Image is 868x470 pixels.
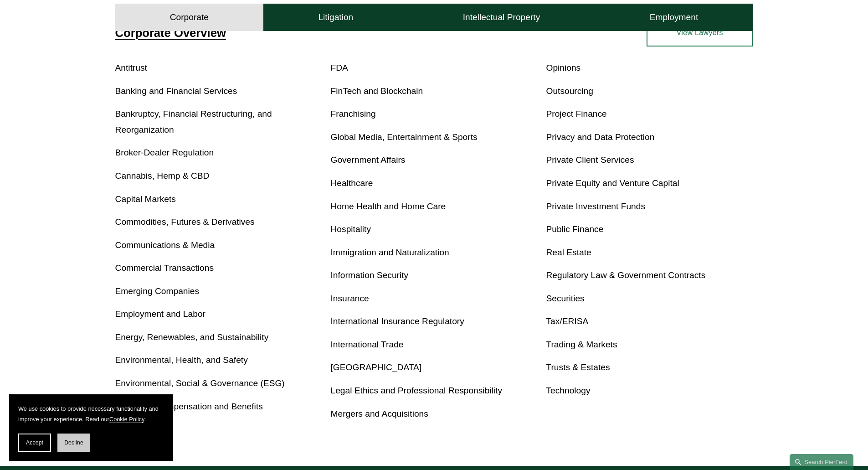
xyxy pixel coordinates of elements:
[546,224,603,234] a: Public Finance
[546,63,580,72] a: Opinions
[546,316,588,326] a: Tax/ERISA
[115,240,215,250] a: Communications & Media
[331,155,406,165] a: Government Affairs
[331,409,428,418] a: Mergers and Acquisitions
[331,109,376,119] a: Franchising
[115,148,214,157] a: Broker-Dealer Regulation
[650,12,699,23] h4: Employment
[115,194,176,204] a: Capital Markets
[546,201,645,211] a: Private Investment Funds
[331,201,446,211] a: Home Health and Home Care
[57,434,90,452] button: Decline
[790,454,853,470] a: Search this site
[115,402,263,411] a: Executive Compensation and Benefits
[18,403,164,424] p: We use cookies to provide necessary functionality and improve your experience. Read our .
[331,386,503,395] a: Legal Ethics and Professional Responsibility
[331,132,478,142] a: Global Media, Entertainment & Sports
[115,63,147,72] a: Antitrust
[115,309,205,319] a: Employment and Labor
[115,86,237,96] a: Banking and Financial Services
[109,416,144,423] a: Cookie Policy
[9,394,173,461] section: Cookie banner
[546,362,610,372] a: Trusts & Estates
[331,340,404,349] a: International Trade
[331,270,409,280] a: Information Security
[170,12,209,23] h4: Corporate
[463,12,540,23] h4: Intellectual Property
[318,12,353,23] h4: Litigation
[18,434,51,452] button: Accept
[546,155,634,165] a: Private Client Services
[64,439,83,446] span: Decline
[546,178,679,188] a: Private Equity and Venture Capital
[546,294,584,303] a: Securities
[331,362,422,372] a: [GEOGRAPHIC_DATA]
[546,248,591,257] a: Real Estate
[331,224,371,234] a: Hospitality
[115,26,226,39] a: Corporate Overview
[546,386,590,395] a: Technology
[331,86,423,96] a: FinTech and Blockchain
[115,286,200,296] a: Emerging Companies
[546,132,654,142] a: Privacy and Data Protection
[331,316,464,326] a: International Insurance Regulatory
[115,109,272,134] a: Bankruptcy, Financial Restructuring, and Reorganization
[546,270,705,280] a: Regulatory Law & Government Contracts
[331,63,348,72] a: FDA
[115,355,248,365] a: Environmental, Health, and Safety
[546,86,593,96] a: Outsourcing
[546,340,617,349] a: Trading & Markets
[331,248,449,257] a: Immigration and Naturalization
[546,109,606,119] a: Project Finance
[647,19,753,46] a: View Lawyers
[331,178,373,188] a: Healthcare
[115,171,210,181] a: Cannabis, Hemp & CBD
[115,263,214,273] a: Commercial Transactions
[115,217,255,227] a: Commodities, Futures & Derivatives
[331,294,369,303] a: Insurance
[26,439,43,446] span: Accept
[115,332,269,342] a: Energy, Renewables, and Sustainability
[115,378,285,388] a: Environmental, Social & Governance (ESG)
